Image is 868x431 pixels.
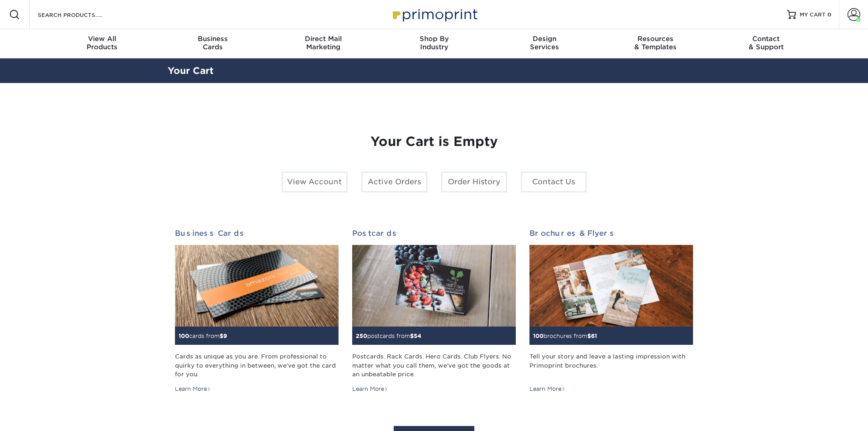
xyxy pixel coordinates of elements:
[352,245,516,327] img: Postcards
[529,245,693,327] img: Brochures & Flyers
[529,229,693,393] a: Brochures & Flyers 100brochures from$61 Tell your story and leave a lasting impression with Primo...
[529,385,565,393] div: Learn More
[175,385,211,393] div: Learn More
[800,11,826,19] span: MY CART
[361,171,427,192] a: Active Orders
[489,29,600,58] a: DesignServices
[179,332,227,339] small: cards from
[352,352,516,379] div: Postcards. Rack Cards. Hero Cards. Club Flyers. No matter what you call them, we've got the goods...
[352,229,516,238] h2: Postcards
[529,352,693,379] div: Tell your story and leave a lasting impression with Primoprint brochures.
[521,171,587,192] a: Contact Us
[168,65,214,76] a: Your Cart
[175,245,339,327] img: Business Cards
[175,352,339,379] div: Cards as unique as you are. From professional to quirky to everything in between, we've got the c...
[711,29,822,58] a: Contact& Support
[157,35,268,43] span: Business
[379,35,489,51] div: Industry
[711,35,822,51] div: & Support
[414,332,421,339] span: 54
[600,35,711,51] div: & Templates
[47,29,158,58] a: View AllProducts
[47,35,158,51] div: Products
[352,229,516,393] a: Postcards 250postcards from$54 Postcards. Rack Cards. Hero Cards. Club Flyers. No matter what you...
[389,5,480,24] img: Primoprint
[157,35,268,51] div: Cards
[223,332,227,339] span: 9
[587,332,591,339] span: $
[533,332,597,339] small: brochures from
[489,35,600,51] div: Services
[175,229,339,238] h2: Business Cards
[268,29,379,58] a: Direct MailMarketing
[529,229,693,238] h2: Brochures & Flyers
[410,332,414,339] span: $
[47,35,158,43] span: View All
[489,35,600,43] span: Design
[282,171,348,192] a: View Account
[711,35,822,43] span: Contact
[827,11,832,18] span: 0
[268,35,379,51] div: Marketing
[591,332,597,339] span: 61
[37,9,126,20] input: SEARCH PRODUCTS.....
[379,29,489,58] a: Shop ByIndustry
[533,332,544,339] span: 100
[268,35,379,43] span: Direct Mail
[220,332,223,339] span: $
[356,332,367,339] span: 250
[175,229,339,393] a: Business Cards 100cards from$9 Cards as unique as you are. From professional to quirky to everyth...
[600,29,711,58] a: Resources& Templates
[600,35,711,43] span: Resources
[379,35,489,43] span: Shop By
[175,134,693,150] h1: Your Cart is Empty
[352,385,388,393] div: Learn More
[441,171,507,192] a: Order History
[179,332,189,339] span: 100
[157,29,268,58] a: BusinessCards
[356,332,421,339] small: postcards from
